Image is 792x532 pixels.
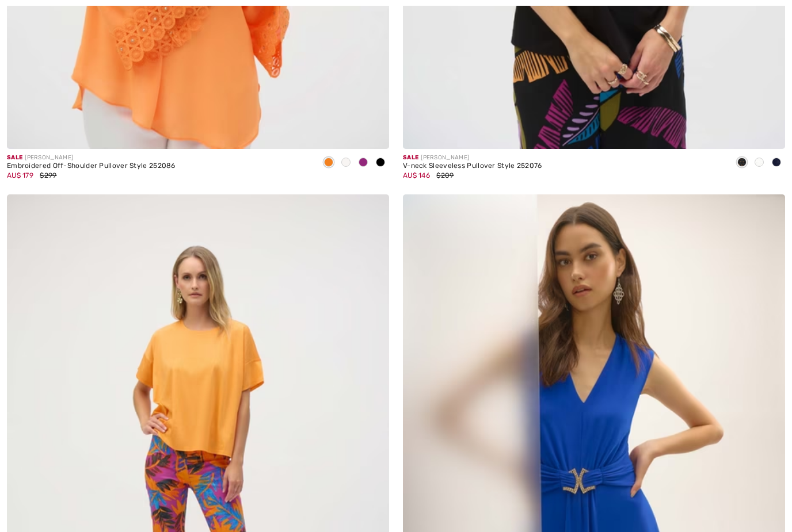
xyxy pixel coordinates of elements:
span: Sale [7,155,22,162]
span: $209 [436,172,454,180]
div: Embroidered Off-Shoulder Pullover Style 252086 [7,163,176,171]
div: [PERSON_NAME] [7,154,176,163]
div: Off White [337,154,355,173]
span: AU$ 179 [7,172,33,180]
div: Black [733,154,751,173]
div: V-neck Sleeveless Pullover Style 252076 [403,163,542,171]
div: Apricot [320,154,337,173]
div: Vanilla 30 [751,154,768,173]
span: AU$ 146 [403,172,430,180]
div: Black [372,154,389,173]
div: [PERSON_NAME] [403,154,542,163]
span: Sale [403,155,418,162]
span: Help [26,8,50,18]
div: Purple orchid [355,154,372,173]
span: $299 [40,172,56,180]
div: Midnight Blue [768,154,785,173]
